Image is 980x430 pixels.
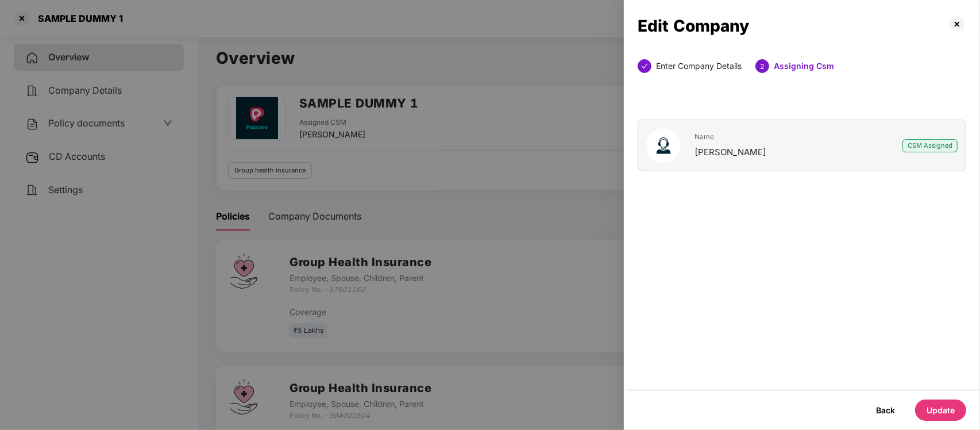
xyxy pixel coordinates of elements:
[760,62,765,71] span: 2
[695,147,766,158] span: [PERSON_NAME]
[774,59,834,73] div: Assigning Csm
[902,139,958,152] div: CSM Assigned
[656,59,742,73] div: Enter Company Details
[641,63,648,70] span: check
[646,128,681,163] img: svg+xml;base64,PHN2ZyB4bWxucz0iaHR0cDovL3d3dy53My5vcmcvMjAwMC9zdmciIHhtbG5zOnhsaW5rPSJodHRwOi8vd3...
[638,20,948,32] div: Edit Company
[915,400,966,421] button: Update
[695,132,766,141] span: Name
[865,400,906,421] button: Back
